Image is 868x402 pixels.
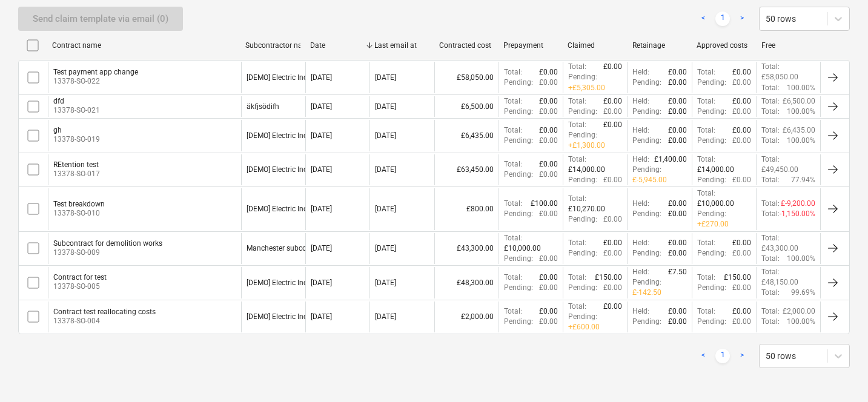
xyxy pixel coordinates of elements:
div: [DEMO] Electric Inc. [247,73,309,82]
p: £0.00 [732,283,751,293]
p: £-5,945.00 [632,175,667,185]
div: Prepayment [503,41,558,50]
p: Pending : [632,136,661,146]
p: £48,150.00 [761,277,798,288]
p: £0.00 [603,238,622,248]
div: [DATE] [375,102,396,111]
div: [DATE] [375,165,396,174]
p: Total : [761,233,780,243]
p: £0.00 [539,77,558,88]
p: 13378-SO-005 [53,282,107,292]
p: Total : [504,96,522,107]
div: [DEMO] Electric Inc. [247,205,309,213]
div: äkfjsödifh [247,102,279,111]
p: Pending : [697,77,726,88]
p: 13378-SO-017 [53,169,100,179]
div: Free [761,41,816,50]
p: £10,270.00 [568,204,605,214]
p: Pending : [697,283,726,293]
p: 13378-SO-022 [53,76,138,87]
div: [DATE] [311,102,332,111]
p: Total : [504,199,522,209]
div: [DATE] [375,73,396,82]
div: £6,500.00 [434,96,499,117]
p: Pending : [504,317,533,327]
p: Pending : [632,77,661,88]
p: Total : [761,175,780,185]
p: Total : [568,301,586,312]
p: £0.00 [732,107,751,117]
p: Held : [632,96,649,107]
div: Contract name [52,41,236,50]
p: Total : [568,120,586,130]
p: £0.00 [603,301,622,312]
p: Total : [697,272,715,283]
p: £10,000.00 [504,243,541,254]
p: 77.94% [791,175,815,185]
p: 13378-SO-019 [53,134,100,145]
p: Total : [697,306,715,317]
p: Pending : [632,107,661,117]
div: £6,435.00 [434,120,499,151]
p: £0.00 [732,306,751,317]
div: [DATE] [311,73,332,82]
p: £0.00 [732,67,751,77]
div: [DATE] [375,205,396,213]
p: Total : [761,107,780,117]
p: £-142.50 [632,288,661,298]
p: £0.00 [732,238,751,248]
div: [DATE] [311,131,332,140]
p: £0.00 [603,175,622,185]
div: Subcontractor name [245,41,300,50]
p: £14,000.00 [568,165,605,175]
p: Held : [632,67,649,77]
div: [DATE] [375,278,396,287]
p: £0.00 [668,209,687,219]
div: [DATE] [375,131,396,140]
p: £0.00 [539,125,558,136]
div: Manchester subconstruction LTD [247,244,353,252]
a: Next page [735,12,749,26]
p: Pending : [504,209,533,219]
p: Total : [568,272,586,283]
div: [DEMO] Electric Inc. [247,278,309,287]
p: Total : [504,272,522,283]
p: Total : [761,267,780,277]
p: £0.00 [539,209,558,219]
p: £58,050.00 [761,72,798,82]
p: 100.00% [787,83,815,93]
p: Total : [697,67,715,77]
p: £0.00 [668,238,687,248]
div: [DATE] [375,244,396,252]
p: 13378-SO-009 [53,248,162,258]
p: Pending : [568,283,597,293]
p: Total : [504,306,522,317]
div: Contract test reallocating costs [53,308,156,316]
a: Previous page [696,12,711,26]
div: [DATE] [375,312,396,321]
p: £150.00 [595,272,622,283]
p: £0.00 [668,77,687,88]
div: [DATE] [311,165,332,174]
p: £0.00 [668,107,687,117]
p: 100.00% [787,107,815,117]
p: + £270.00 [697,219,729,229]
p: Total : [761,125,780,136]
a: Page 1 is your current page [715,349,730,363]
p: Pending : [697,136,726,146]
p: Pending : [632,209,661,219]
p: Pending : [632,165,661,175]
p: Pending : [568,72,597,82]
p: £0.00 [732,248,751,259]
p: Pending : [504,77,533,88]
div: [DEMO] Electric Inc. [247,131,309,140]
div: [DATE] [311,312,332,321]
p: £0.00 [603,214,622,225]
p: £0.00 [732,136,751,146]
p: £0.00 [539,170,558,180]
p: £0.00 [668,248,687,259]
div: Subcontract for demolition works [53,239,162,248]
p: Total : [761,317,780,327]
div: Test payment app change [53,68,138,76]
p: Held : [632,154,649,165]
